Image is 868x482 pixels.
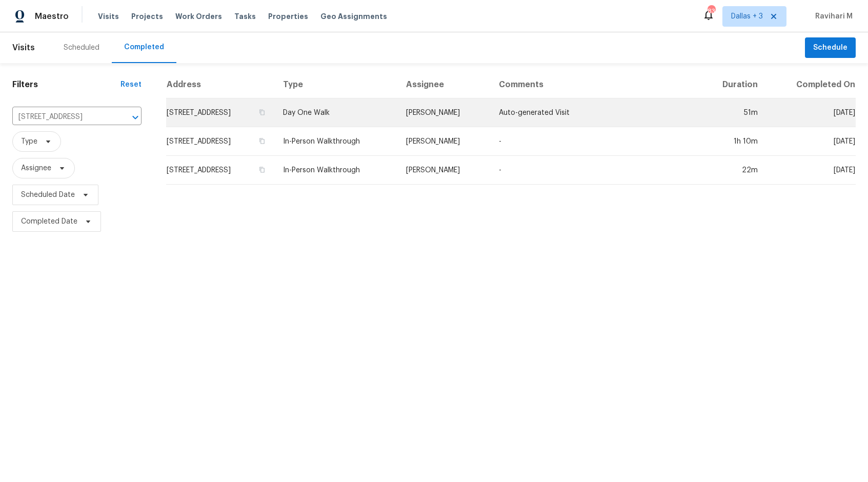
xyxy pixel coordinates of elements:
[766,98,856,127] td: [DATE]
[175,11,222,22] span: Work Orders
[21,136,37,147] span: Type
[12,36,35,59] span: Visits
[166,98,275,127] td: [STREET_ADDRESS]
[491,98,698,127] td: Auto-generated Visit
[708,6,715,16] div: 83
[813,42,847,54] span: Schedule
[766,127,856,156] td: [DATE]
[257,136,267,146] button: Copy Address
[766,156,856,185] td: [DATE]
[491,71,698,98] th: Comments
[268,11,308,22] span: Properties
[234,13,256,20] span: Tasks
[12,79,120,90] h1: Filters
[698,127,766,156] td: 1h 10m
[320,11,387,22] span: Geo Assignments
[698,156,766,185] td: 22m
[731,11,763,22] span: Dallas + 3
[64,43,99,53] div: Scheduled
[131,11,163,22] span: Projects
[128,110,143,125] button: Open
[257,108,267,117] button: Copy Address
[98,11,119,22] span: Visits
[21,190,75,200] span: Scheduled Date
[811,11,853,22] span: Ravihari M
[21,163,51,173] span: Assignee
[398,71,491,98] th: Assignee
[398,156,491,185] td: [PERSON_NAME]
[698,71,766,98] th: Duration
[275,98,398,127] td: Day One Walk
[398,127,491,156] td: [PERSON_NAME]
[491,156,698,185] td: -
[166,156,275,185] td: [STREET_ADDRESS]
[491,127,698,156] td: -
[12,109,113,125] input: Search for an address...
[275,156,398,185] td: In-Person Walkthrough
[398,98,491,127] td: [PERSON_NAME]
[766,71,856,98] th: Completed On
[21,216,77,227] span: Completed Date
[124,42,164,52] div: Completed
[35,11,69,22] span: Maestro
[275,127,398,156] td: In-Person Walkthrough
[166,71,275,98] th: Address
[166,127,275,156] td: [STREET_ADDRESS]
[257,165,267,174] button: Copy Address
[805,37,856,58] button: Schedule
[120,79,142,90] div: Reset
[698,98,766,127] td: 51m
[275,71,398,98] th: Type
